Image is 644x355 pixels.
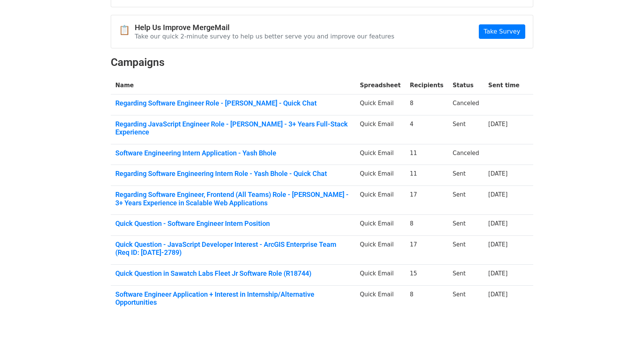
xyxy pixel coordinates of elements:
td: 8 [405,215,448,236]
th: Spreadsheet [355,77,405,94]
td: Sent [448,285,484,314]
td: 17 [405,186,448,215]
td: 17 [405,235,448,264]
td: Canceled [448,94,484,115]
td: 11 [405,165,448,186]
td: Quick Email [355,186,405,215]
th: Name [111,77,355,94]
td: 8 [405,285,448,314]
td: Quick Email [355,165,405,186]
a: [DATE] [488,121,508,128]
a: Regarding Software Engineer, Frontend (All Teams) Role - [PERSON_NAME] - 3+ Years Experience in S... [115,190,351,207]
td: Canceled [448,144,484,165]
td: Sent [448,165,484,186]
a: [DATE] [488,241,508,248]
a: [DATE] [488,270,508,277]
a: [DATE] [488,170,508,177]
td: Sent [448,265,484,286]
td: Quick Email [355,265,405,286]
td: Sent [448,235,484,264]
a: Take Survey [479,24,525,39]
td: Sent [448,115,484,144]
a: Regarding JavaScript Engineer Role - [PERSON_NAME] - 3+ Years Full-Stack Experience [115,120,351,136]
td: Sent [448,186,484,215]
a: [DATE] [488,291,508,298]
td: 8 [405,94,448,115]
iframe: Chat Widget [606,318,644,355]
a: Quick Question - JavaScript Developer Interest - ArcGIS Enterprise Team (Req ID: [DATE]-2789) [115,240,351,257]
span: 📋 [119,25,135,36]
h2: Campaigns [111,56,533,69]
td: Quick Email [355,94,405,115]
a: [DATE] [488,220,508,227]
td: Quick Email [355,235,405,264]
a: Quick Question in Sawatch Labs Fleet Jr Software Role (R18744) [115,269,351,278]
a: Quick Question - Software Engineer Intern Position [115,219,351,228]
th: Sent time [484,77,524,94]
td: Quick Email [355,215,405,236]
th: Recipients [405,77,448,94]
h4: Help Us Improve MergeMail [135,23,394,32]
td: Sent [448,215,484,236]
td: Quick Email [355,115,405,144]
a: Regarding Software Engineering Intern Role - Yash Bhole - Quick Chat [115,170,351,178]
a: Software Engineer Application + Interest in Internship/Alternative Opportunities [115,290,351,307]
a: [DATE] [488,191,508,198]
td: 11 [405,144,448,165]
td: Quick Email [355,144,405,165]
th: Status [448,77,484,94]
a: Software Engineering Intern Application - Yash Bhole [115,149,351,157]
p: Take our quick 2-minute survey to help us better serve you and improve our features [135,32,394,40]
a: Regarding Software Engineer Role - [PERSON_NAME] - Quick Chat [115,99,351,107]
td: 4 [405,115,448,144]
td: 15 [405,265,448,286]
td: Quick Email [355,285,405,314]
